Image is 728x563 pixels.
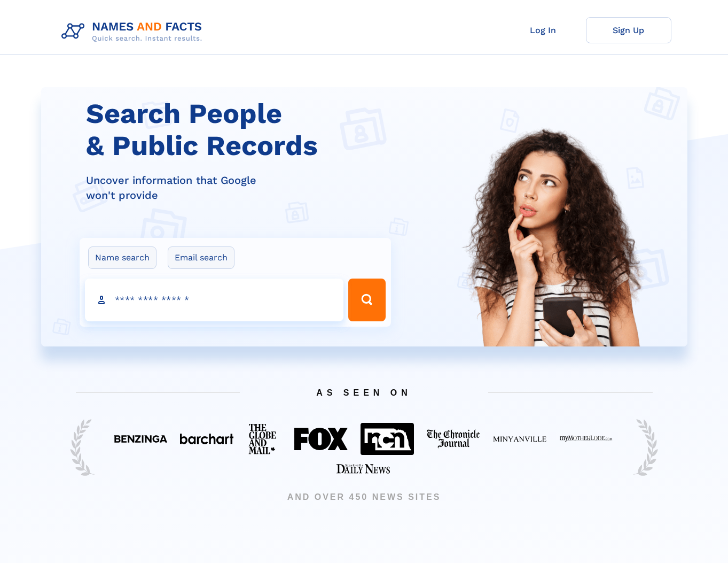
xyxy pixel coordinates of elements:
img: Featured on The Globe And Mail [246,421,281,457]
img: Logo Names and Facts [57,17,211,46]
img: Featured on My Mother Lode [559,435,613,443]
a: Sign Up [586,17,671,43]
div: Uncover information that Google won't provide [86,173,398,203]
img: Featured on Benzinga [114,435,167,443]
button: Search Button [348,279,386,321]
img: Featured on NCN [361,423,414,454]
label: Email search [168,246,234,269]
input: search input [85,279,343,321]
label: Name search [88,246,156,269]
a: Log In [500,17,586,43]
span: AS SEEN ON [60,375,669,411]
img: Featured on Starkville Daily News [336,464,390,474]
span: AND OVER 450 NEWS SITES [60,491,669,504]
img: Featured on BarChart [180,434,233,444]
img: Featured on The Chronicle Journal [427,429,480,449]
img: Search People and Public records [455,126,653,400]
img: Featured on FOX 40 [294,428,348,450]
img: Featured on Minyanville [493,435,546,443]
h1: Search People & Public Records [86,98,398,162]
